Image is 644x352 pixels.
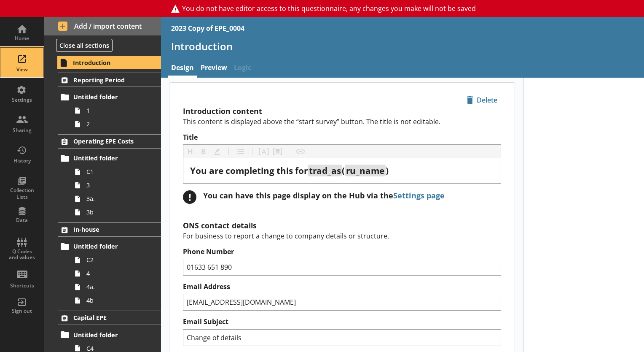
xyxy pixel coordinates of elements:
a: In-house [58,222,161,237]
div: Data [7,217,37,224]
div: Collection Lists [7,187,37,200]
a: 4 [71,267,161,280]
span: ( [342,165,345,176]
a: 4a. [71,280,161,294]
span: 4b [86,296,150,304]
a: 1 [71,104,161,117]
span: You are completing this for [190,165,308,176]
h2: Introduction content [183,106,501,116]
span: C1 [86,168,150,176]
div: 2023 Copy of EPE_0004 [171,24,244,33]
span: Untitled folder [73,242,146,250]
span: Untitled folder [73,331,146,339]
label: Email Subject [183,317,501,326]
a: Introduction [57,56,161,69]
span: Untitled folder [73,154,146,162]
a: 3b [71,206,161,219]
li: Untitled folderC244a.4b [62,240,161,307]
a: Operating EPE Costs [58,134,161,149]
li: Operating EPE CostsUntitled folderC133a.3b [44,134,161,219]
label: Phone Number [183,247,501,256]
a: Untitled folder [58,328,161,341]
a: Capital EPE [58,311,161,325]
span: Operating EPE Costs [73,137,146,145]
button: Delete [463,93,501,107]
span: Logic [231,60,255,78]
label: Title [183,133,501,142]
a: C1 [71,165,161,179]
div: View [7,66,37,73]
span: 3a. [86,195,150,203]
div: Home [7,35,37,42]
li: Reporting PeriodUntitled folder12 [44,73,161,130]
div: Sharing [7,127,37,134]
span: Untitled folder [73,93,146,101]
div: Title [190,165,494,176]
a: Untitled folder [58,90,161,104]
a: 4b [71,294,161,307]
li: In-houseUntitled folderC244a.4b [44,222,161,307]
button: Close all sections [56,39,113,52]
div: Shortcuts [7,282,37,289]
a: Design [168,60,197,78]
span: 4 [86,269,150,277]
h2: ONS contact details [183,220,501,230]
button: Add / import content [44,17,161,35]
li: Untitled folderC133a.3b [62,152,161,219]
span: 1 [86,106,150,114]
div: Settings [7,97,37,103]
li: Untitled folder12 [62,90,161,131]
span: Delete [463,93,501,107]
div: You can have this page display on the Hub via the [203,190,445,200]
span: trad_as [309,165,341,176]
span: 4a. [86,283,150,291]
div: Q Codes and values [7,249,37,261]
a: C2 [71,253,161,267]
a: Settings page [393,190,445,200]
div: History [7,157,37,164]
a: Untitled folder [58,152,161,165]
span: Capital EPE [73,314,146,322]
span: ru_name [346,165,384,176]
p: For business to report a change to company details or structure. [183,231,501,241]
span: Add / import content [58,22,147,31]
span: In-house [73,225,146,233]
a: 3a. [71,192,161,206]
span: C2 [86,256,150,264]
span: 2 [86,120,150,128]
div: Sign out [7,308,37,314]
a: Untitled folder [58,240,161,253]
span: Introduction [73,59,146,67]
a: 3 [71,179,161,192]
span: 3b [86,208,150,216]
a: Preview [197,60,231,78]
div: ! [183,190,196,204]
h1: Introduction [171,40,634,53]
a: Reporting Period [58,73,161,87]
span: ) [386,165,389,176]
span: Reporting Period [73,76,146,84]
label: Email Address [183,282,501,291]
a: 2 [71,117,161,131]
p: This content is displayed above the “start survey” button. The title is not editable. [183,117,501,126]
span: 3 [86,181,150,189]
